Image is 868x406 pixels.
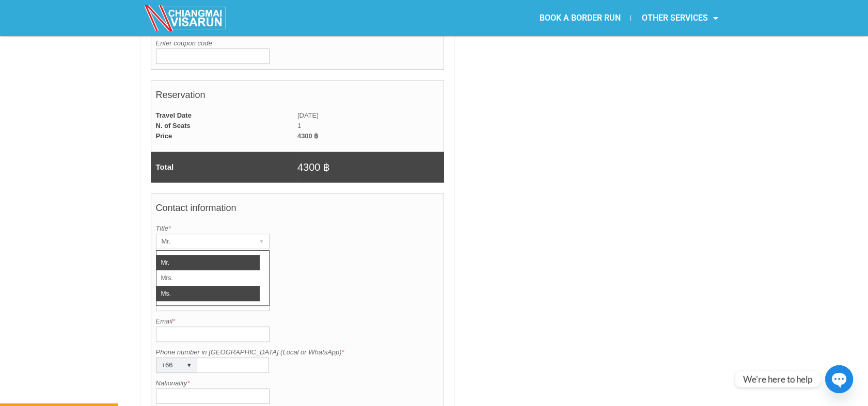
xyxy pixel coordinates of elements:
[156,270,260,286] li: Mrs.
[156,85,439,110] h4: Reservation
[182,358,197,372] div: ▾
[297,131,444,141] td: 4300 ฿
[297,152,444,183] td: 4300 ฿
[156,223,439,234] label: Title
[151,131,297,141] td: Price
[156,255,260,270] li: Mr.
[297,110,444,121] td: [DATE]
[156,378,439,388] label: Nationality
[156,316,439,327] label: Email
[156,254,439,265] label: First name
[151,110,297,121] td: Travel Date
[631,6,728,30] a: OTHER SERVICES
[151,152,297,183] td: Total
[156,234,249,249] div: Mr.
[255,234,269,249] div: ▾
[156,285,439,296] label: Last name
[156,347,439,358] label: Phone number in [GEOGRAPHIC_DATA] (Local or WhatsApp)
[156,198,439,223] h4: Contact information
[529,6,630,30] a: BOOK A BORDER RUN
[297,121,444,131] td: 1
[156,286,260,301] li: Ms.
[151,121,297,131] td: N. of Seats
[434,6,728,30] nav: Menu
[156,358,177,372] div: +66
[156,38,439,48] label: Enter coupon code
